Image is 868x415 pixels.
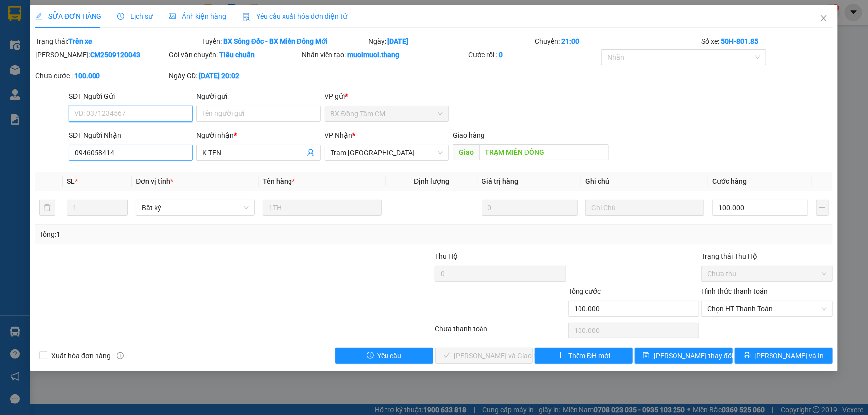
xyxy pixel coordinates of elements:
[643,352,650,360] span: save
[368,36,534,47] div: Ngày:
[561,37,579,45] b: 21:00
[5,42,69,64] li: VP BX Miền Đông Mới
[74,72,100,80] b: 100.000
[534,36,700,47] div: Chuyến:
[68,37,92,45] b: Trên xe
[479,144,609,160] input: Dọc đường
[435,348,533,364] button: check[PERSON_NAME] và Giao hàng
[117,352,124,359] span: info-circle
[219,51,255,59] b: Tiêu chuẩn
[700,36,834,47] div: Số xe:
[169,12,226,20] span: Ảnh kiện hàng
[707,301,827,316] span: Chọn HT Thanh Toán
[223,37,328,45] b: BX Sông Đốc - BX Miền Đông Mới
[635,348,733,364] button: save[PERSON_NAME] thay đổi
[810,5,838,33] button: Close
[735,348,833,364] button: printer[PERSON_NAME] và In
[654,350,733,361] span: [PERSON_NAME] thay đổi
[482,177,519,185] span: Giá trị hàng
[434,323,568,340] div: Chưa thanh toán
[820,14,828,22] span: close
[482,200,578,216] input: 0
[331,106,443,121] span: BX Đồng Tâm CM
[35,12,101,20] span: SỬA ĐƠN HÀNG
[263,200,382,216] input: VD: Bàn, Ghế
[453,131,484,139] span: Giao hàng
[701,287,768,295] label: Hình thức thanh toán
[535,348,633,364] button: plusThêm ĐH mới
[69,91,193,102] div: SĐT Người Gửi
[325,91,449,102] div: VP gửi
[414,177,449,185] span: Định lượng
[331,145,443,160] span: Trạm Sài Gòn
[468,49,599,60] div: Cước rồi :
[816,200,829,216] button: plus
[142,200,249,215] span: Bất kỳ
[435,252,458,260] span: Thu Hộ
[90,51,140,59] b: CM2509120043
[242,12,347,20] span: Yêu cầu xuất hóa đơn điện tử
[117,12,153,20] span: Lịch sử
[721,37,758,45] b: 50H-801.85
[744,352,751,360] span: printer
[169,49,300,60] div: Gói vận chuyển:
[712,177,747,185] span: Cước hàng
[196,91,320,102] div: Người gửi
[701,251,833,262] div: Trạng thái Thu Hộ
[196,130,320,141] div: Người nhận
[5,5,144,24] li: Xe Khách THẮNG
[242,13,250,21] img: icon
[263,177,295,185] span: Tên hàng
[169,70,300,81] div: Ngày GD:
[69,130,193,141] div: SĐT Người Nhận
[707,266,827,281] span: Chưa thu
[5,5,40,40] img: logo.jpg
[755,350,824,361] span: [PERSON_NAME] và In
[67,177,75,185] span: SL
[47,350,115,361] span: Xuất hóa đơn hàng
[499,51,503,59] b: 0
[585,200,704,216] input: Ghi Chú
[302,49,467,60] div: Nhân viên tạo:
[35,49,167,60] div: [PERSON_NAME]:
[35,70,167,81] div: Chưa cước :
[568,287,601,295] span: Tổng cước
[136,177,173,185] span: Đơn vị tính
[35,13,42,20] span: edit
[453,144,479,160] span: Giao
[388,37,409,45] b: [DATE]
[367,352,374,360] span: exclamation-circle
[568,350,610,361] span: Thêm ĐH mới
[69,55,117,74] b: Khóm 7 - Thị Trấn Sông Đốc
[325,131,353,139] span: VP Nhận
[117,13,124,20] span: clock-circle
[557,352,564,360] span: plus
[199,72,239,80] b: [DATE] 20:02
[335,348,433,364] button: exclamation-circleYêu cầu
[69,42,132,53] li: VP Trạm Sông Đốc
[201,36,368,47] div: Tuyến:
[581,172,708,191] th: Ghi chú
[34,36,201,47] div: Trạng thái:
[39,229,335,240] div: Tổng: 1
[69,55,76,62] span: environment
[348,51,400,59] b: muoimuoi.thang
[39,200,55,216] button: delete
[307,149,315,157] span: user-add
[378,350,402,361] span: Yêu cầu
[169,13,176,20] span: picture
